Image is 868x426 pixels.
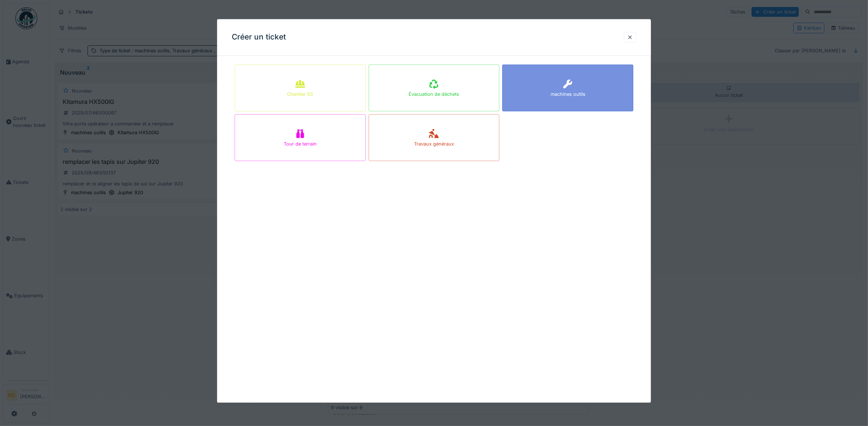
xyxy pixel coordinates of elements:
[414,141,454,148] div: Travaux généraux
[287,91,313,98] div: Chantier 5S
[409,91,459,98] div: Évacuation de déchets
[232,33,286,42] h3: Créer un ticket
[551,91,585,98] div: machines outils
[284,141,317,148] div: Tour de terrain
